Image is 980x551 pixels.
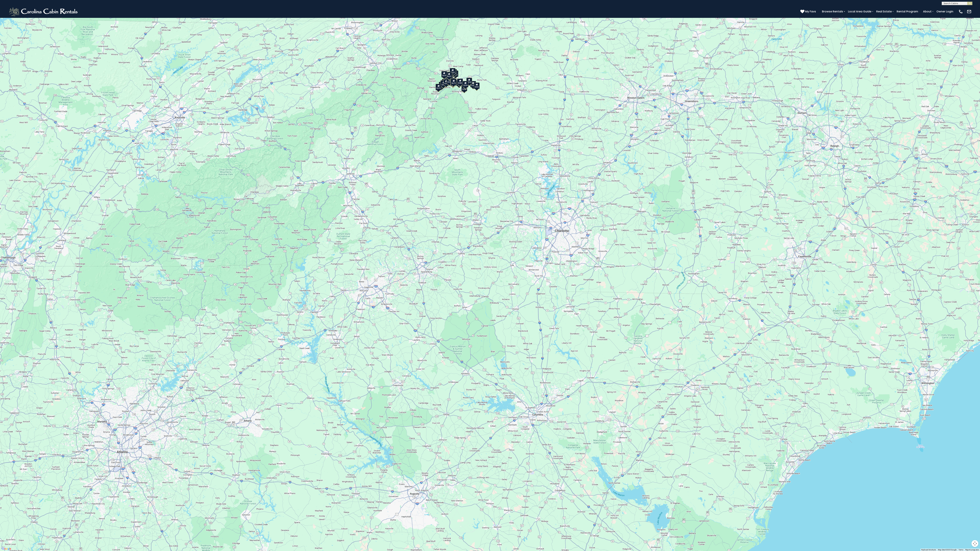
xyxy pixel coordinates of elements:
a: My Favs [800,9,817,14]
a: Owner Login [935,9,955,14]
img: phone-regular-white.png [958,9,963,14]
img: White-1-2.png [9,6,79,17]
img: mail-regular-white.png [967,9,971,14]
a: Rental Program [895,9,920,14]
a: About [921,9,933,14]
a: Browse Rentals [820,9,845,14]
a: Local Area Guide [846,9,873,14]
a: Real Estate [875,9,893,14]
span: My Favs [805,9,816,14]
